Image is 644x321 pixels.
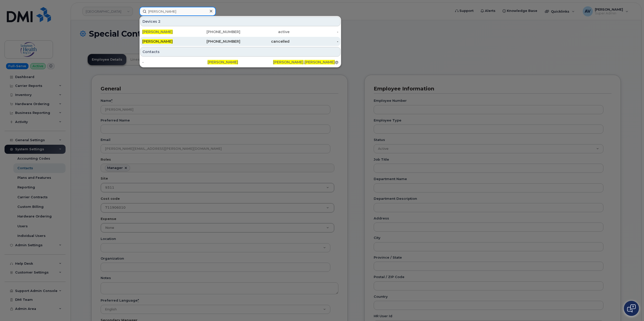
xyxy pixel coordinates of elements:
[289,29,339,34] div: -
[208,60,238,64] span: [PERSON_NAME]
[140,58,340,67] a: -[PERSON_NAME][PERSON_NAME].[PERSON_NAME]@[DOMAIN_NAME]
[304,60,335,64] span: [PERSON_NAME]
[273,60,338,65] div: . @[DOMAIN_NAME]
[158,19,161,24] span: 2
[140,47,340,57] div: Contacts
[142,60,208,65] div: -
[240,29,289,34] div: active
[140,27,340,36] a: [PERSON_NAME][PHONE_NUMBER]active-
[289,39,339,44] div: -
[142,30,173,34] span: [PERSON_NAME]
[140,37,340,46] a: [PERSON_NAME][PHONE_NUMBER]cancelled-
[273,60,304,64] span: [PERSON_NAME]
[240,39,289,44] div: cancelled
[627,304,636,312] img: Open chat
[140,17,340,26] div: Devices
[142,39,173,44] span: [PERSON_NAME]
[191,39,241,44] div: [PHONE_NUMBER]
[191,29,241,34] div: [PHONE_NUMBER]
